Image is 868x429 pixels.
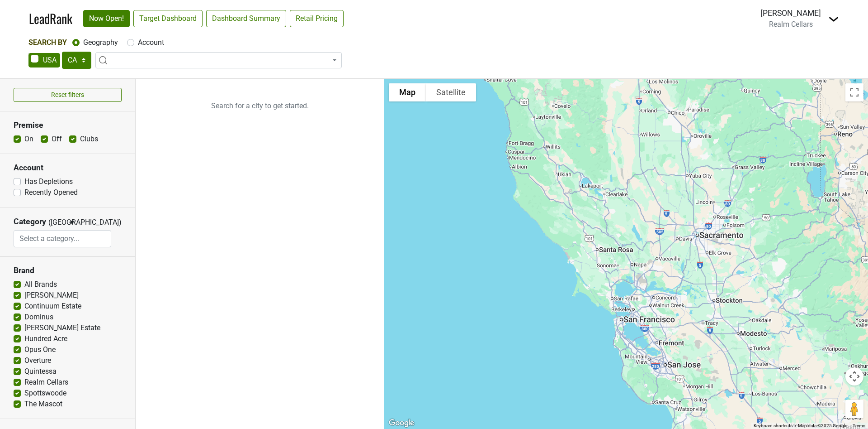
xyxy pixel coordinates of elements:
[24,187,78,198] label: Recently Opened
[389,83,426,101] button: Show street map
[14,230,111,247] input: Select a category...
[136,79,384,133] p: Search for a city to get started.
[845,367,863,386] button: Map camera controls
[29,9,72,28] a: LeadRank
[387,417,416,429] img: Google
[24,323,100,333] label: [PERSON_NAME] Estate
[24,399,62,410] label: The Mascot
[24,366,57,377] label: Quintessa
[14,217,46,227] h3: Category
[24,290,79,301] label: [PERSON_NAME]
[206,10,286,27] a: Dashboard Summary
[24,388,66,399] label: Spottswoode
[52,134,62,145] label: Off
[845,400,863,418] button: Drag Pegman onto the map to open Street View
[14,121,122,130] h3: Premise
[14,266,122,275] h3: Brand
[133,10,203,27] a: Target Dashboard
[69,218,75,227] span: ▼
[28,38,67,47] span: Search By
[754,423,793,429] button: Keyboard shortcuts
[83,10,130,27] a: Now Open!
[426,83,476,101] button: Show satellite imagery
[48,217,66,230] span: ([GEOGRAPHIC_DATA])
[83,37,118,48] label: Geography
[24,301,81,312] label: Continuum Estate
[24,176,73,187] label: Has Depletions
[760,7,821,19] div: [PERSON_NAME]
[14,88,122,102] button: Reset filters
[828,14,839,24] img: Dropdown Menu
[845,83,863,101] button: Toggle fullscreen view
[853,423,865,428] a: Terms (opens in new tab)
[24,333,67,344] label: Hundred Acre
[24,355,51,366] label: Overture
[24,134,33,145] label: On
[798,423,847,428] span: Map data ©2025 Google
[387,417,416,429] a: Open this area in Google Maps (opens a new window)
[14,163,122,173] h3: Account
[24,377,68,388] label: Realm Cellars
[24,312,53,323] label: Dominus
[138,37,164,48] label: Account
[24,344,56,355] label: Opus One
[80,134,98,145] label: Clubs
[290,10,344,27] a: Retail Pricing
[24,279,57,290] label: All Brands
[769,20,813,29] span: Realm Cellars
